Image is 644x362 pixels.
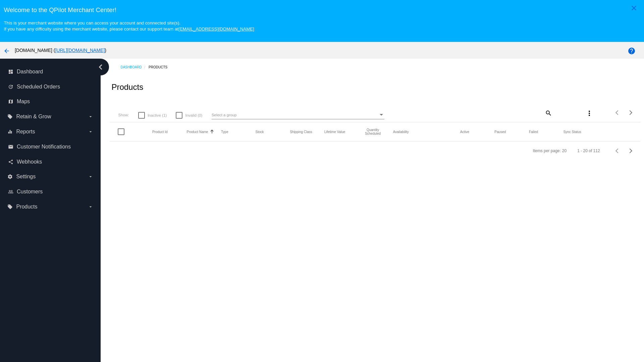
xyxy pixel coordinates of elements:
i: local_offer [7,114,13,119]
mat-icon: close [630,4,638,12]
i: arrow_drop_down [88,204,93,209]
span: Show: [118,113,129,117]
button: Change sorting for TotalQuantityScheduledActive [460,130,469,134]
span: Maps [17,99,30,105]
span: Inactive (1) [148,111,167,119]
button: Change sorting for ValidationErrorCode [563,130,581,134]
a: map Maps [8,96,93,107]
i: arrow_drop_down [88,174,93,179]
a: [EMAIL_ADDRESS][DOMAIN_NAME] [178,26,254,32]
i: equalizer [7,129,13,134]
i: people_outline [8,189,13,194]
mat-icon: search [544,108,552,118]
button: Change sorting for ShippingClass [290,130,312,134]
i: map [8,99,13,104]
span: Settings [16,174,36,180]
div: 1 - 20 of 112 [577,148,600,153]
button: Change sorting for TotalQuantityScheduledPaused [494,130,506,134]
button: Change sorting for ProductType [221,130,228,134]
a: update Scheduled Orders [8,81,93,92]
button: Next page [624,106,638,119]
i: local_offer [7,204,13,209]
mat-icon: more_vert [585,109,593,117]
button: Previous page [611,144,624,158]
i: arrow_drop_down [88,129,93,134]
a: Products [149,62,173,72]
span: Select a group [212,113,237,117]
a: share Webhooks [8,157,93,167]
button: Change sorting for LifetimeValue [324,130,345,134]
span: Scheduled Orders [17,84,60,90]
button: Change sorting for QuantityScheduled [359,128,387,135]
span: Reports [16,129,35,135]
span: Invalid (0) [185,111,202,119]
i: chevron_left [95,62,106,72]
h2: Products [111,82,143,92]
button: Previous page [611,106,624,119]
a: dashboard Dashboard [8,66,93,77]
i: email [8,144,13,149]
mat-header-cell: Availability [393,130,460,134]
mat-icon: help [628,47,636,55]
a: people_outline Customers [8,186,93,197]
span: Webhooks [17,159,42,165]
i: settings [7,174,13,179]
span: [DOMAIN_NAME] ( ) [15,48,106,53]
span: Customer Notifications [17,144,71,150]
a: email Customer Notifications [8,141,93,152]
button: Change sorting for ProductName [187,130,208,134]
i: update [8,84,13,89]
span: Retain & Grow [16,114,51,120]
button: Change sorting for ExternalId [152,130,168,134]
mat-icon: arrow_back [3,47,11,55]
mat-select: Select a group [212,111,384,119]
div: Items per page: [533,148,560,153]
span: Customers [17,189,43,195]
i: share [8,159,13,165]
span: Products [16,204,37,210]
h3: Welcome to the QPilot Merchant Center! [4,6,640,14]
button: Next page [624,144,638,158]
i: dashboard [8,69,13,74]
a: Dashboard [120,62,149,72]
i: arrow_drop_down [88,114,93,119]
button: Change sorting for TotalQuantityFailed [529,130,538,134]
button: Change sorting for StockLevel [256,130,264,134]
a: [URL][DOMAIN_NAME] [55,48,105,53]
div: 20 [562,148,567,153]
small: This is your merchant website where you can access your account and connected site(s). If you hav... [4,20,254,32]
span: Dashboard [17,69,43,75]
